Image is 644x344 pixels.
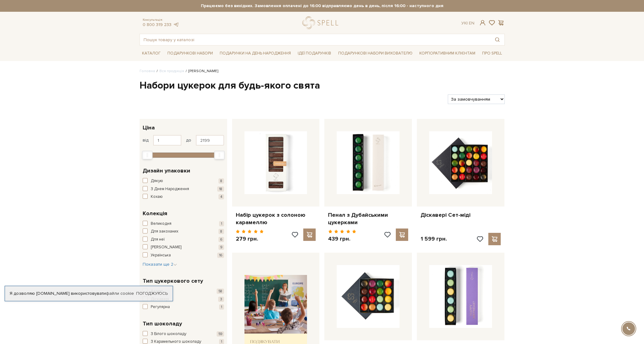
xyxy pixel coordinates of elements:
span: 8 [218,229,224,234]
span: Українська [151,252,171,259]
a: En [469,20,474,26]
strong: Працюємо без вихідних. Замовлення оплачені до 16:00 відправляємо день в день, після 16:00 - насту... [140,3,505,9]
a: файли cookie [106,291,134,296]
span: 4 [218,194,224,199]
span: Показати ще 2 [143,262,177,267]
button: Для неї 6 [143,237,224,243]
a: 0 800 319 233 [143,22,171,27]
span: 1 [219,221,224,226]
span: 58 [217,289,224,294]
span: Тип шоколаду [143,320,182,328]
span: Великодня [151,221,171,227]
a: Подарункові набори [165,49,215,58]
span: З Днем Народження [151,186,189,192]
a: Вся продукція [159,69,184,73]
p: 279 грн. [236,235,264,242]
span: Для неї [151,237,165,243]
p: 439 грн. [328,235,356,242]
span: Тип цукеркового сету [143,277,203,285]
a: Погоджуюсь [136,291,168,296]
a: Каталог [140,49,163,58]
span: 9 [218,245,224,250]
span: Колекція [143,209,167,218]
a: Подарункові набори вихователю [336,48,415,59]
a: Ідеї подарунків [295,49,334,58]
a: Набір цукерок з солоною карамеллю [236,211,316,226]
div: Ук [461,20,474,26]
button: Регулярна 1 [143,304,224,310]
button: Дякую 8 [143,178,224,184]
input: Ціна [153,135,181,146]
span: Дизайн упаковки [143,167,190,175]
button: Показати ще 2 [143,261,177,268]
div: Я дозволяю [DOMAIN_NAME] використовувати [5,291,173,296]
a: Подарунки на День народження [217,49,293,58]
span: З Білого шоколаду [151,331,186,337]
span: Консультація: [143,18,179,22]
span: 6 [218,237,224,242]
button: Великодня 1 [143,221,224,227]
span: Дякую [151,178,163,184]
button: Діскавері 3 [143,296,224,303]
a: Діскавері Сет-міді [421,211,501,219]
button: Для закоханих 8 [143,229,224,235]
button: Кохаю 4 [143,194,224,200]
span: Кохаю [151,194,163,200]
span: 8 [218,178,224,184]
a: Корпоративним клієнтам [417,48,478,59]
button: [PERSON_NAME] 9 [143,244,224,250]
a: logo [302,16,341,29]
span: 18 [217,186,224,192]
div: Min [142,151,153,159]
span: від [143,137,149,143]
span: Для закоханих [151,229,178,235]
span: 3 [218,297,224,302]
p: 1 599 грн. [421,235,447,242]
li: [PERSON_NAME] [184,68,218,74]
span: 16 [217,253,224,258]
span: до [186,137,191,143]
input: Пошук товару у каталозі [140,34,490,45]
span: Ціна [143,124,155,132]
a: Про Spell [480,49,504,58]
button: Українська 16 [143,252,224,259]
input: Ціна [196,135,224,146]
a: telegram [173,22,179,27]
span: [PERSON_NAME] [151,244,181,250]
h1: Набори цукерок для будь-якого свята [140,79,505,92]
span: Регулярна [151,304,170,310]
span: 1 [219,304,224,310]
button: З Білого шоколаду 59 [143,331,224,337]
button: Пошук товару у каталозі [490,34,504,45]
a: Пенал з Дубайськими цукерками [328,211,408,226]
span: 59 [217,331,224,337]
button: Асорті 58 [143,288,224,294]
div: Max [214,151,225,159]
a: Головна [140,69,155,73]
span: | [467,20,468,26]
button: З Днем Народження 18 [143,186,224,192]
